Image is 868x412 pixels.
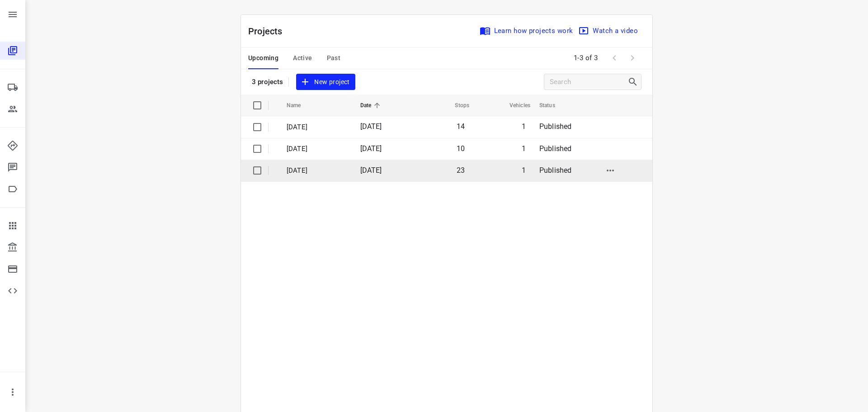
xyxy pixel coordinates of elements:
p: [DATE] [287,144,347,154]
span: [DATE] [360,166,382,175]
span: Date [360,100,383,111]
span: Name [287,100,313,111]
button: New project [296,74,355,90]
span: New project [302,76,349,88]
p: [DATE] [287,166,347,176]
span: Published [539,122,572,131]
span: 1 [522,122,526,131]
span: Vehicles [498,100,530,111]
span: Published [539,144,572,153]
span: 14 [457,122,465,131]
span: Published [539,166,572,175]
span: 1 [522,166,526,175]
span: [DATE] [360,122,382,131]
span: [DATE] [360,144,382,153]
span: Stops [443,100,469,111]
span: 1 [522,144,526,153]
p: 3 projects [252,78,283,86]
span: Active [293,52,312,64]
input: Search projects [550,75,627,89]
span: 23 [457,166,465,175]
span: Past [327,52,341,64]
span: 10 [457,144,465,153]
span: Previous Page [605,49,623,67]
p: [DATE] [287,122,347,133]
span: 1-3 of 3 [570,48,602,68]
div: Search [627,76,641,87]
p: Projects [248,24,290,38]
span: Next Page [623,49,642,67]
span: Status [539,100,567,111]
span: Upcoming [248,52,278,64]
